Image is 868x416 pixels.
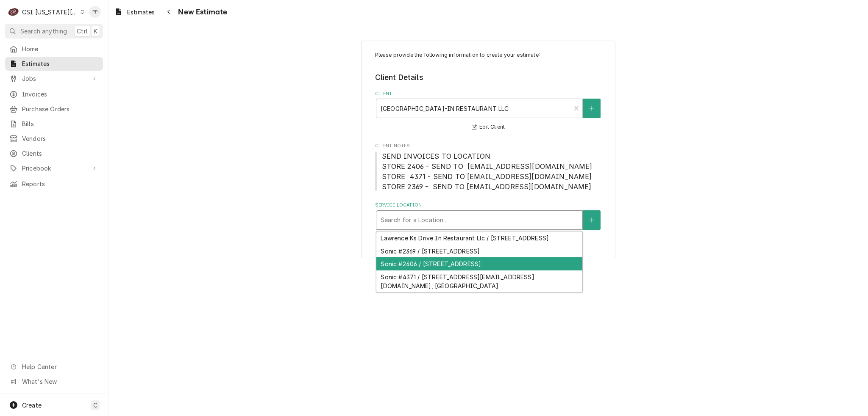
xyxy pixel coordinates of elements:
[5,375,103,388] a: Go to What's New
[375,51,602,230] div: Estimate Create/Update Form
[5,117,103,131] a: Bills
[22,377,98,386] span: What's New
[376,270,582,292] div: Sonic #4371 / [STREET_ADDRESS][EMAIL_ADDRESS][DOMAIN_NAME], [GEOGRAPHIC_DATA]
[375,51,602,59] p: Please provide the following information to create your estimate:
[22,164,86,173] span: Pricebook
[93,401,97,410] span: C
[375,72,602,83] legend: Client Details
[5,42,103,56] a: Home
[5,146,103,160] a: Clients
[127,8,155,17] span: Estimates
[22,90,99,99] span: Invoices
[5,24,103,39] button: Search anythingCtrlK
[375,202,602,209] label: Service Location
[5,360,103,374] a: Go to Help Center
[361,41,615,259] div: Estimate Create/Update
[22,74,86,83] span: Jobs
[111,5,158,19] a: Estimates
[22,402,42,409] span: Create
[94,27,97,36] span: K
[375,91,602,132] div: Client
[5,72,103,85] a: Go to Jobs
[22,134,99,143] span: Vendors
[89,6,101,18] div: Philip Potter's Avatar
[22,8,78,17] div: CSI [US_STATE][GEOGRAPHIC_DATA]
[8,6,19,18] div: CSI Kansas City's Avatar
[22,119,99,128] span: Bills
[22,179,99,188] span: Reports
[375,143,602,149] span: Client Notes
[376,257,582,270] div: Sonic #2406 / [STREET_ADDRESS]
[8,6,19,18] div: C
[583,210,601,230] button: Create New Location
[5,132,103,146] a: Vendors
[589,105,594,111] svg: Create New Client
[375,202,602,229] div: Service Location
[5,57,103,71] a: Estimates
[22,44,99,53] span: Home
[5,87,103,101] a: Invoices
[22,59,99,68] span: Estimates
[375,143,602,191] div: Client Notes
[5,161,103,175] a: Go to Pricebook
[175,6,227,18] span: New Estimate
[22,362,98,371] span: Help Center
[89,6,101,18] div: PP
[22,149,99,158] span: Clients
[376,245,582,258] div: Sonic #2369 / [STREET_ADDRESS]
[77,27,88,36] span: Ctrl
[22,105,99,113] span: Purchase Orders
[5,102,103,116] a: Purchase Orders
[375,151,602,192] span: Client Notes
[20,27,67,36] span: Search anything
[375,91,602,97] label: Client
[470,122,506,132] button: Edit Client
[382,152,593,191] span: SEND INVOICES TO LOCATION STORE 2406 - SEND TO [EMAIL_ADDRESS][DOMAIN_NAME] STORE 4371 - SEND TO ...
[376,231,582,245] div: Lawrence Ks Drive In Restaurant Llc / [STREET_ADDRESS]
[583,99,601,118] button: Create New Client
[5,177,103,191] a: Reports
[162,5,175,19] button: Navigate back
[589,217,594,223] svg: Create New Location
